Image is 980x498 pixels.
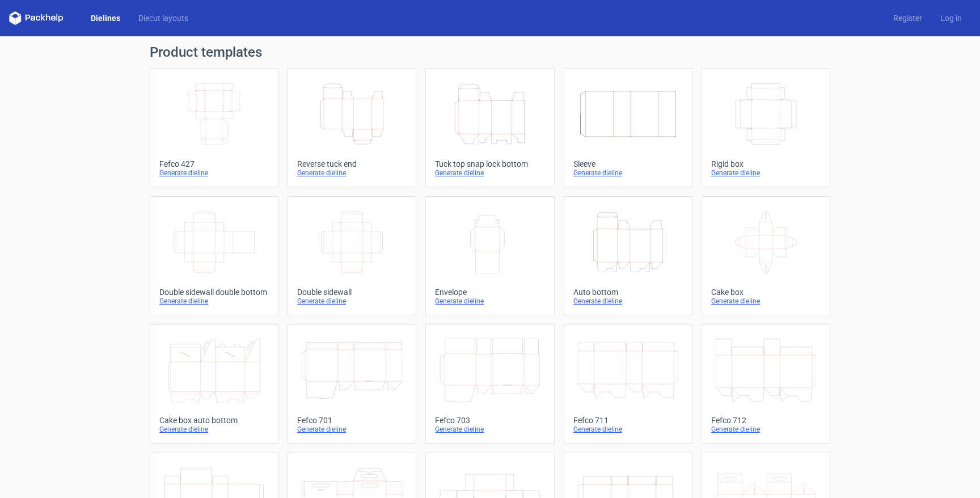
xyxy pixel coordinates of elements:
[573,288,683,297] div: Auto bottom
[159,288,269,297] div: Double sidewall double bottom
[573,168,683,178] div: Generate dieline
[884,12,931,24] a: Register
[711,168,821,178] div: Generate dieline
[150,324,278,444] a: Cake box auto bottomGenerate dieline
[711,159,821,168] div: Rigid box
[288,324,416,444] a: Fefco 701Generate dieline
[711,288,821,297] div: Cake box
[159,416,269,425] div: Cake box auto bottom
[159,297,269,306] div: Generate dieline
[159,168,269,178] div: Generate dieline
[573,425,683,434] div: Generate dieline
[435,288,544,297] div: Envelope
[129,12,197,24] a: Diecut layouts
[702,196,830,315] a: Cake boxGenerate dieline
[573,159,683,168] div: Sleeve
[435,297,544,306] div: Generate dieline
[297,159,407,168] div: Reverse tuck end
[425,324,554,444] a: Fefco 703Generate dieline
[573,297,683,306] div: Generate dieline
[297,288,407,297] div: Double sidewall
[435,168,544,178] div: Generate dieline
[288,196,416,315] a: Double sidewallGenerate dieline
[435,416,544,425] div: Fefco 703
[425,196,554,315] a: EnvelopeGenerate dieline
[702,324,830,444] a: Fefco 712Generate dieline
[931,12,971,24] a: Log in
[702,68,830,187] a: Rigid boxGenerate dieline
[564,196,692,315] a: Auto bottomGenerate dieline
[297,416,407,425] div: Fefco 701
[564,68,692,187] a: SleeveGenerate dieline
[573,416,683,425] div: Fefco 711
[425,68,554,187] a: Tuck top snap lock bottomGenerate dieline
[159,425,269,434] div: Generate dieline
[159,159,269,168] div: Fefco 427
[711,425,821,434] div: Generate dieline
[82,12,129,24] a: Dielines
[564,324,692,444] a: Fefco 711Generate dieline
[297,425,407,434] div: Generate dieline
[297,297,407,306] div: Generate dieline
[150,68,278,187] a: Fefco 427Generate dieline
[711,297,821,306] div: Generate dieline
[150,196,278,315] a: Double sidewall double bottomGenerate dieline
[711,416,821,425] div: Fefco 712
[297,168,407,178] div: Generate dieline
[435,425,544,434] div: Generate dieline
[150,45,830,59] h1: Product templates
[288,68,416,187] a: Reverse tuck endGenerate dieline
[435,159,544,168] div: Tuck top snap lock bottom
